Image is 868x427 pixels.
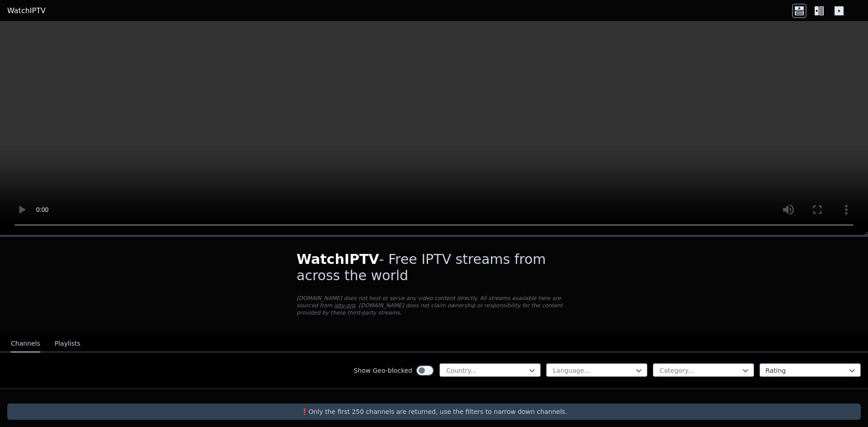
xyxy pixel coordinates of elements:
p: ❗️Only the first 250 channels are returned, use the filters to narrow down channels. [11,407,857,416]
p: [DOMAIN_NAME] does not host or serve any video content directly. All streams available here are s... [297,295,571,316]
a: WatchIPTV [7,5,46,16]
span: WatchIPTV [297,251,379,267]
button: Playlists [55,335,80,352]
h1: - Free IPTV streams from across the world [297,251,571,284]
button: Channels [11,335,40,352]
label: Show Geo-blocked [354,366,412,375]
a: iptv-org [334,302,355,309]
